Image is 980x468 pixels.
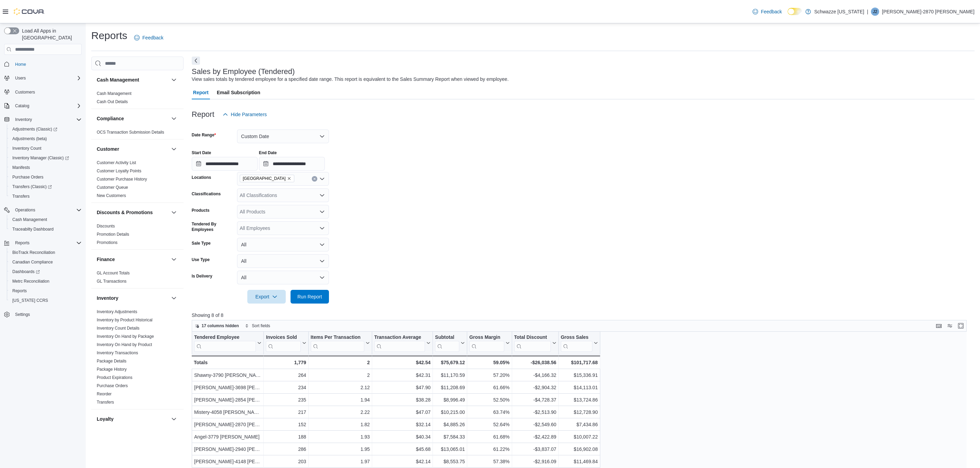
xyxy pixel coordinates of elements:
button: Metrc Reconciliation [7,276,84,286]
span: Discounts [97,223,115,229]
button: Reports [1,238,84,248]
span: Operations [15,207,35,213]
h3: Sales by Employee (Tendered) [192,67,295,76]
a: Purchase Orders [97,383,128,388]
a: Customer Activity List [97,160,136,165]
div: Subtotal [435,334,459,352]
span: Email Subscription [217,86,260,99]
span: Export [251,290,282,304]
h3: Loyalty [97,416,114,422]
a: Metrc Reconciliation [10,277,52,285]
label: Is Delivery [192,273,212,279]
p: | [867,8,868,16]
button: Users [1,73,84,83]
button: Adjustments (beta) [7,134,84,144]
span: Cash Management [97,91,131,96]
button: Gross Sales [561,334,598,352]
a: Feedback [750,5,784,19]
button: Customer [97,146,168,152]
span: Cash Out Details [97,99,128,104]
span: Customer Activity List [97,160,136,165]
span: Transfers [97,399,114,405]
button: Clear input [312,176,317,182]
div: 152 [266,420,306,429]
span: EV10 Sunland Park [240,175,294,182]
button: Cash Management [170,76,178,84]
button: Loyalty [170,415,178,423]
span: Reorder [97,391,111,397]
div: Compliance [91,128,184,139]
a: Adjustments (Classic) [10,125,60,133]
p: Schwazze [US_STATE] [814,8,864,16]
a: Canadian Compliance [10,258,56,266]
button: Tendered Employee [194,334,261,352]
button: Next [192,57,200,65]
div: 59.05% [469,358,509,367]
a: Traceabilty Dashboard [10,225,56,233]
span: Customers [12,88,82,96]
span: Inventory Count [12,146,42,151]
div: -$4,728.37 [514,396,556,404]
button: Inventory [97,295,168,301]
div: Discounts & Promotions [91,222,184,249]
button: All [237,271,329,284]
div: $10,215.00 [435,408,465,416]
button: Operations [12,206,38,214]
label: Locations [192,175,211,180]
span: Run Report [297,293,322,300]
button: Items Per Transaction [310,334,370,352]
label: Tendered By Employees [192,221,234,232]
a: Transfers (Classic) [7,182,84,192]
span: Dashboards [12,269,40,274]
h3: Discounts & Promotions [97,209,153,216]
span: [GEOGRAPHIC_DATA] [243,175,286,182]
button: Export [247,290,286,304]
span: Canadian Compliance [10,258,82,266]
button: Transaction Average [374,334,430,352]
span: New Customers [97,193,126,198]
span: OCS Transaction Submission Details [97,130,164,135]
div: $47.90 [374,383,430,392]
div: 1,779 [266,358,306,367]
div: $42.31 [374,371,430,379]
span: Metrc Reconciliation [12,279,49,284]
button: Inventory [12,115,35,124]
span: Inventory Manager (Classic) [12,155,69,161]
span: Traceabilty Dashboard [12,226,54,232]
div: Invoices Sold [266,334,300,352]
h3: Cash Management [97,76,139,83]
div: Items Per Transaction [310,334,364,352]
button: Open list of options [319,176,325,182]
a: Transfers (Classic) [10,183,55,191]
button: Reports [7,286,84,296]
a: Cash Management [97,91,131,96]
button: Users [12,74,28,82]
span: Traceabilty Dashboard [10,225,82,233]
button: Inventory [1,115,84,124]
p: Showing 8 of 8 [192,312,975,319]
div: Gross Sales [561,334,592,341]
button: Keyboard shortcuts [935,322,943,330]
div: 217 [266,408,306,416]
div: Inventory [91,308,184,409]
label: Start Date [192,150,211,156]
span: Package Details [97,358,127,364]
button: Loyalty [97,416,168,422]
div: $47.07 [374,408,430,416]
button: Purchase Orders [7,172,84,182]
span: Adjustments (beta) [10,135,82,143]
button: Enter fullscreen [957,322,965,330]
div: $14,113.01 [561,383,598,392]
div: 1.82 [310,420,370,429]
a: BioTrack Reconciliation [10,248,58,257]
div: Total Discount [514,334,551,352]
button: Catalog [12,102,32,110]
a: GL Transactions [97,279,127,284]
a: Customer Queue [97,185,128,190]
span: Inventory Count Details [97,325,140,331]
span: Users [15,75,26,81]
button: Settings [1,309,84,319]
div: 2 [310,371,370,379]
span: Inventory [15,117,32,122]
span: Manifests [10,163,82,172]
